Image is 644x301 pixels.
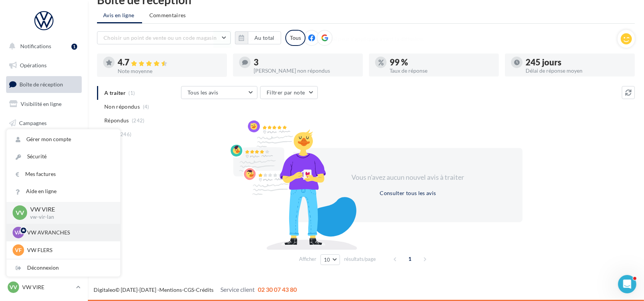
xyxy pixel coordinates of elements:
span: Répondus [104,117,129,124]
span: Opérations [20,62,47,68]
a: Contacts [5,134,83,150]
a: Médiathèque [5,153,83,169]
a: Campagnes [5,115,83,131]
span: (246) [119,131,132,137]
span: Campagnes [19,119,47,126]
p: vw-vir-lan [30,214,108,221]
a: Mentions [159,286,182,293]
span: Choisir un point de vente ou un code magasin [104,34,217,41]
span: Commentaires [149,11,186,19]
span: Notifications [20,43,51,49]
a: Aide en ligne [6,183,120,200]
div: Note moyenne [118,68,221,74]
span: (4) [143,104,149,110]
a: Mes factures [6,166,120,183]
div: La réponse a bien été effectuée, un délai peut s’appliquer avant la diffusion. [214,30,430,48]
span: VF [15,246,22,254]
span: Non répondus [104,103,140,111]
button: Consulter tous les avis [377,189,439,198]
button: 10 [320,254,340,265]
a: Crédits [196,286,214,293]
span: 02 30 07 43 80 [258,286,297,293]
div: 3 [254,58,357,67]
div: Déconnexion [6,259,120,277]
div: Taux de réponse [390,68,493,73]
a: VV VW VIRE [6,280,82,294]
p: VW FLERS [27,246,111,254]
span: Afficher [299,255,316,263]
a: Campagnes DataOnDemand [5,216,83,239]
a: CGS [184,286,194,293]
a: Digitaleo [94,286,115,293]
div: [PERSON_NAME] non répondus [254,68,357,73]
span: VV [10,283,17,291]
a: Visibilité en ligne [5,96,83,112]
button: Filtrer par note [260,86,318,99]
a: Sécurité [6,148,120,165]
span: Boîte de réception [19,81,63,88]
span: Tous les avis [188,89,218,96]
div: Vous n'avez aucun nouvel avis à traiter [342,172,474,182]
span: (242) [132,117,145,124]
span: 1 [404,253,416,265]
div: 245 jours [526,58,629,67]
div: 99 % [390,58,493,67]
div: 4.7 [118,58,221,67]
a: Gérer mon compte [6,131,120,148]
div: Délai de réponse moyen [526,68,629,73]
button: Tous les avis [181,86,257,99]
button: Choisir un point de vente ou un code magasin [97,31,231,44]
span: VA [15,229,22,236]
span: Service client [220,286,255,293]
p: VW VIRE [30,205,108,214]
a: Calendrier [5,172,83,188]
span: 10 [324,257,330,263]
a: PLV et print personnalisable [5,191,83,213]
a: Boîte de réception [5,76,83,93]
a: Opérations [5,57,83,73]
p: VW VIRE [22,283,73,291]
iframe: Intercom live chat [618,275,636,293]
div: 1 [71,44,77,50]
p: VW AVRANCHES [27,229,111,236]
span: VV [16,208,24,217]
button: Notifications 1 [5,38,80,54]
span: © [DATE]-[DATE] - - - [94,286,297,293]
span: Visibilité en ligne [21,101,61,107]
span: résultats/page [344,255,376,263]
